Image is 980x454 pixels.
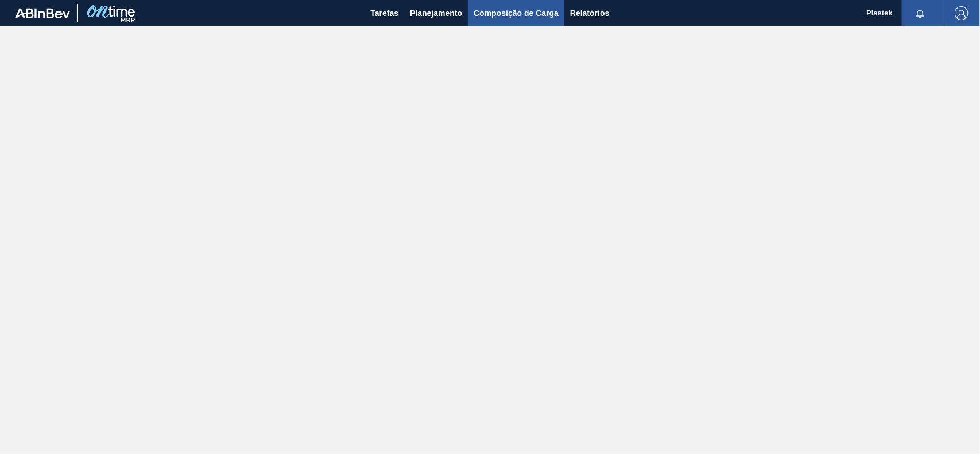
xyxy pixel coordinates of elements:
span: Planejamento [410,6,462,20]
span: Composição de Carga [474,6,559,20]
span: Tarefas [370,6,398,20]
button: Notificações [902,5,939,21]
span: Relatórios [570,6,609,20]
img: TNhmsLtSVTkK8tSr43FrP2fwEKptu5GPRR3wAAAABJRU5ErkJggg== [15,8,70,18]
img: Logout [955,6,969,20]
